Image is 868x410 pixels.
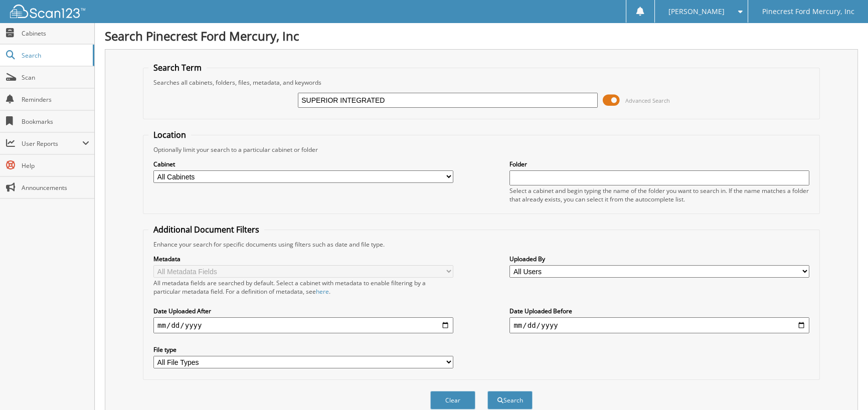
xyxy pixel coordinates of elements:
span: Bookmarks [22,117,89,126]
img: scan123-logo-white.svg [10,5,85,18]
legend: Additional Document Filters [148,224,264,235]
h1: Search Pinecrest Ford Mercury, Inc [105,28,858,44]
div: Optionally limit your search to a particular cabinet or folder [148,145,814,154]
label: Uploaded By [509,255,809,263]
div: Enhance your search for specific documents using filters such as date and file type. [148,240,814,249]
label: Date Uploaded After [153,307,453,315]
iframe: Chat Widget [818,362,868,410]
span: Pinecrest Ford Mercury, Inc [762,9,854,15]
span: Advanced Search [625,97,670,104]
label: Metadata [153,255,453,263]
label: Cabinet [153,160,453,168]
span: Scan [22,73,89,82]
span: Help [22,161,89,170]
input: start [153,317,453,333]
div: Select a cabinet and begin typing the name of the folder you want to search in. If the name match... [509,186,809,203]
a: here [316,287,329,296]
span: Cabinets [22,29,89,38]
span: Announcements [22,183,89,192]
span: User Reports [22,139,82,148]
label: Date Uploaded Before [509,307,809,315]
legend: Location [148,129,191,140]
span: [PERSON_NAME] [668,9,725,15]
label: File type [153,345,453,354]
span: Search [22,51,88,60]
button: Clear [430,391,475,409]
button: Search [487,391,533,409]
div: All metadata fields are searched by default. Select a cabinet with metadata to enable filtering b... [153,279,453,296]
label: Folder [509,160,809,168]
legend: Search Term [148,62,207,73]
input: end [509,317,809,333]
div: Searches all cabinets, folders, files, metadata, and keywords [148,78,814,87]
span: Reminders [22,95,89,104]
